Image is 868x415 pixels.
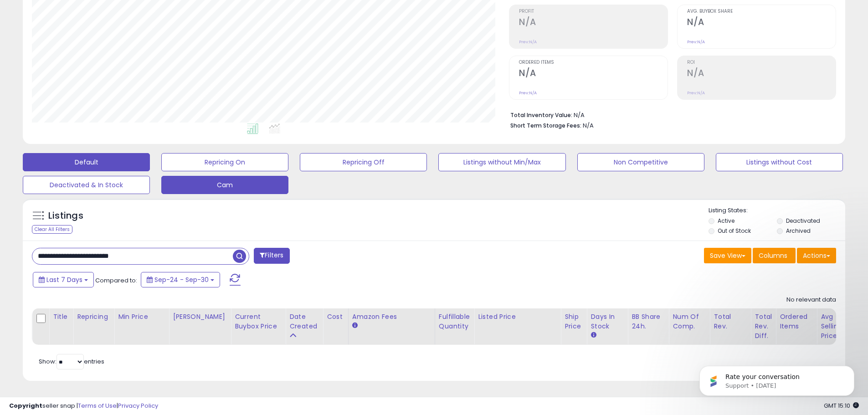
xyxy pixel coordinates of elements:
[39,357,104,366] span: Show: entries
[289,312,319,331] div: Date Created
[438,153,565,171] button: Listings without Min/Max
[786,296,836,304] div: No relevant data
[755,312,772,341] div: Total Rev. Diff.
[9,402,158,410] div: seller snap | |
[510,109,829,120] li: N/A
[300,153,427,171] button: Repricing Off
[519,68,668,80] h2: N/A
[797,248,836,263] button: Actions
[32,225,72,234] div: Clear All Filters
[687,17,836,29] h2: N/A
[687,39,705,45] small: Prev: N/A
[821,312,854,341] div: Avg Selling Price
[687,60,836,65] span: ROI
[577,153,704,171] button: Non Competitive
[632,312,665,331] div: BB Share 24h.
[786,217,820,225] label: Deactivated
[95,276,137,285] span: Compared to:
[77,312,110,322] div: Repricing
[565,312,583,331] div: Ship Price
[235,312,282,331] div: Current Buybox Price
[583,121,594,130] span: N/A
[78,401,117,410] a: Terms of Use
[786,227,811,235] label: Archived
[687,9,836,14] span: Avg. Buybox Share
[327,312,344,322] div: Cost
[9,401,42,410] strong: Copyright
[48,210,83,222] h5: Listings
[759,251,787,260] span: Columns
[510,111,572,119] b: Total Inventory Value:
[352,322,358,330] small: Amazon Fees.
[161,153,288,171] button: Repricing On
[118,312,165,322] div: Min Price
[718,227,751,235] label: Out of Stock
[141,272,220,287] button: Sep-24 - Sep-30
[519,90,537,96] small: Prev: N/A
[254,248,289,264] button: Filters
[780,312,813,331] div: Ordered Items
[519,39,537,45] small: Prev: N/A
[591,312,624,331] div: Days In Stock
[519,9,668,14] span: Profit
[510,122,581,129] b: Short Term Storage Fees:
[716,153,843,171] button: Listings without Cost
[161,176,288,194] button: Cam
[118,401,158,410] a: Privacy Policy
[686,347,868,410] iframe: Intercom notifications message
[687,90,705,96] small: Prev: N/A
[753,248,796,263] button: Columns
[519,60,668,65] span: Ordered Items
[46,275,82,284] span: Last 7 Days
[53,312,69,322] div: Title
[173,312,227,322] div: [PERSON_NAME]
[33,272,94,287] button: Last 7 Days
[673,312,706,331] div: Num of Comp.
[687,68,836,80] h2: N/A
[718,217,734,225] label: Active
[591,331,596,339] small: Days In Stock.
[478,312,557,322] div: Listed Price
[23,176,150,194] button: Deactivated & In Stock
[23,153,150,171] button: Default
[709,206,845,215] p: Listing States:
[704,248,751,263] button: Save View
[352,312,431,322] div: Amazon Fees
[714,312,747,331] div: Total Rev.
[519,17,668,29] h2: N/A
[439,312,470,331] div: Fulfillable Quantity
[154,275,209,284] span: Sep-24 - Sep-30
